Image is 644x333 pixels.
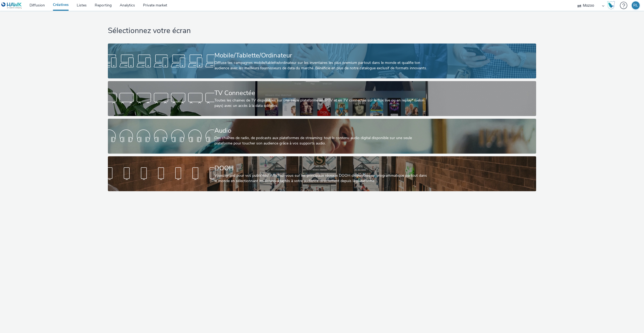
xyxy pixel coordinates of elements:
div: RL [633,1,638,9]
div: Des chaînes de radio, de podcasts aux plateformes de streaming: tout le contenu audio digital dis... [214,135,427,146]
div: Mobile/Tablette/Ordinateur [214,51,427,60]
img: Hawk Academy [607,1,615,10]
h1: Sélectionnez votre écran [108,26,536,36]
a: Hawk Academy [607,1,617,10]
a: AudioDes chaînes de radio, de podcasts aux plateformes de streaming: tout le contenu audio digita... [108,119,536,154]
div: Audio [214,126,427,135]
a: Mobile/Tablette/OrdinateurDiffuse tes campagnes mobile/tablette/ordinateur sur les inventaires le... [108,44,536,78]
div: Toutes les chaines de TV disponibles sur une seule plateforme en IPTV et en TV connectée sur le f... [214,98,427,109]
div: Diffuse tes campagnes mobile/tablette/ordinateur sur les inventaires les plus premium partout dan... [214,60,427,71]
div: DOOH [214,164,427,173]
div: Voyez grand pour vos publicités! Affichez-vous sur les principaux réseaux DOOH disponibles en pro... [214,173,427,184]
a: DOOHVoyez grand pour vos publicités! Affichez-vous sur les principaux réseaux DOOH disponibles en... [108,156,536,191]
a: TV ConnectéeToutes les chaines de TV disponibles sur une seule plateforme en IPTV et en TV connec... [108,81,536,116]
div: TV Connectée [214,88,427,98]
img: undefined Logo [1,2,22,9]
